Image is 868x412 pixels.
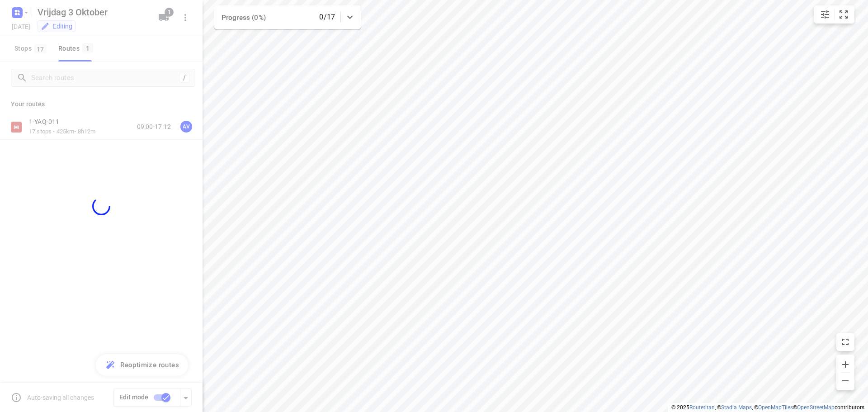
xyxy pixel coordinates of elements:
p: 0/17 [319,12,335,23]
div: small contained button group [814,5,854,24]
button: Fit zoom [835,5,853,24]
a: OpenStreetMap [797,404,835,411]
a: OpenMapTiles [758,404,793,411]
button: Map settings [816,5,834,24]
a: Stadia Maps [721,404,752,411]
li: © 2025 , © , © © contributors [671,404,864,411]
a: Routetitan [689,404,715,411]
span: Progress (0%) [222,14,266,22]
div: Progress (0%)0/17 [214,5,361,29]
